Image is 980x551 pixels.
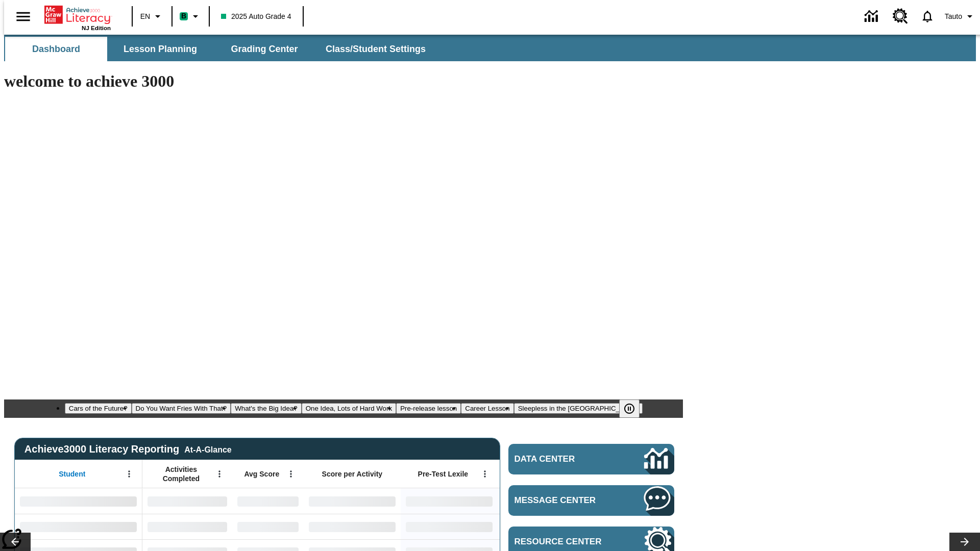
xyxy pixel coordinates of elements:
[221,11,291,22] span: 2025 Auto Grade 4
[213,37,315,61] button: Grading Center
[59,469,85,479] span: Student
[176,7,206,26] button: Boost Class color is mint green. Change class color
[859,3,887,31] a: Data Center
[396,403,461,414] button: Slide 5 Pre-release lesson
[82,25,111,31] span: NJ Edition
[124,43,197,55] span: Lesson Planning
[283,466,299,482] button: Open Menu
[184,443,231,455] div: At-A-Glance
[44,5,111,25] a: Home
[232,488,304,514] div: No Data,
[32,43,80,55] span: Dashboard
[244,469,279,479] span: Avg Score
[8,2,38,32] button: Open side menu
[514,454,610,464] span: Data Center
[945,11,962,22] span: Tauto
[142,514,232,539] div: No Data,
[232,514,304,539] div: No Data,
[142,488,232,514] div: No Data,
[302,403,396,414] button: Slide 4 One Idea, Lots of Hard Work
[418,469,469,479] span: Pre-Test Lexile
[136,7,168,26] button: Language: EN, Select a language
[326,43,426,55] span: Class/Student Settings
[514,495,614,506] span: Message Center
[5,37,107,61] button: Dashboard
[619,399,650,418] div: Pause
[322,469,383,479] span: Score per Activity
[121,466,137,482] button: Open Menu
[65,403,132,414] button: Slide 1 Cars of the Future?
[949,533,980,551] button: Lesson carousel, Next
[317,37,434,61] button: Class/Student Settings
[231,43,298,55] span: Grading Center
[4,35,976,61] div: SubNavbar
[24,443,232,455] span: Achieve3000 Literacy Reporting
[231,403,302,414] button: Slide 3 What's the Big Idea?
[109,37,211,61] button: Lesson Planning
[140,11,150,22] span: EN
[514,403,643,414] button: Slide 7 Sleepless in the Animal Kingdom
[4,37,435,61] div: SubNavbar
[914,3,941,30] a: Notifications
[132,403,231,414] button: Slide 2 Do You Want Fries With That?
[461,403,513,414] button: Slide 6 Career Lesson
[508,485,674,516] a: Message Center
[514,537,614,547] span: Resource Center
[508,444,674,474] a: Data Center
[44,4,111,31] div: Home
[619,399,640,418] button: Pause
[941,7,980,26] button: Profile/Settings
[181,10,186,22] span: B
[4,72,683,91] h1: welcome to achieve 3000
[887,3,914,30] a: Resource Center, Will open in new tab
[477,466,493,482] button: Open Menu
[212,466,227,482] button: Open Menu
[148,465,215,483] span: Activities Completed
